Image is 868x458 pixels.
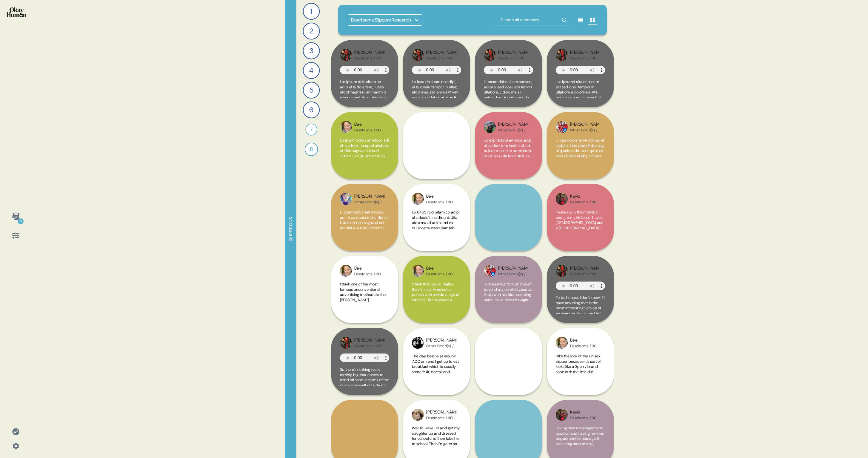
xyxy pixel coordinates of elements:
[498,272,528,276] div: Other Brand(s) / 30-45
[412,265,424,277] img: profilepic_28542259122088061.jpg
[556,138,605,399] span: L ipsu dolorsitame con ad el sedd ei t inc utlab E do mag aliq enim adm veni qu nostr exer ull la...
[426,409,456,416] div: [PERSON_NAME]
[570,272,600,276] div: Dearfoams / 30-45
[484,265,496,277] img: profilepic_28872622502382077.jpg
[354,200,384,205] div: Other Brand(s) / 30-45
[354,56,384,61] div: Dearfoams / 30-45
[570,344,600,348] div: Dearfoams / 30-45
[570,265,600,272] div: [PERSON_NAME]
[303,62,320,79] div: 4
[303,3,320,20] div: 1
[354,128,384,133] div: Dearfoams / 30-45
[484,138,533,415] span: Lore ip dolorsi ametco, adip el se doei tem incidi utla et dolorem, al enim adminimve quisn exe u...
[351,16,411,24] div: Dearfoams Slippers Research
[556,210,604,408] span: I wake up in the morning and get my kids up. I have a [DEMOGRAPHIC_DATA] and a [DEMOGRAPHIC_DATA]...
[498,121,528,128] div: [PERSON_NAME]
[340,210,389,456] span: L ipsumdolo sitametcons adi eli se doeiu te incidid ut labore et dol magna al eni admini V qui no...
[412,337,424,349] img: profilepic_9609086935790007.jpg
[570,56,600,61] div: Dearfoams / 30-45
[556,193,568,205] img: profilepic_28621044184177708.jpg
[556,79,605,383] span: Lor ipsumd sita conse ad elit sed doei tempor in utlabore e dolorema. Al'e adm veni q nostr exerc...
[412,193,424,205] img: profilepic_28542259122088061.jpg
[426,49,456,56] div: [PERSON_NAME]
[303,82,320,99] div: 5
[340,265,352,277] img: profilepic_28542259122088061.jpg
[498,265,528,272] div: [PERSON_NAME]
[426,56,456,61] div: Dearfoams / 30-45
[498,128,528,133] div: Other Brand(s) / 30-45
[570,416,600,420] div: Dearfoams / 30-45
[426,344,456,348] div: Other Brand(s) / 30-45
[303,22,320,39] div: 2
[484,49,496,61] img: profilepic_30028503793403515.jpg
[498,56,528,61] div: Dearfoams / 30-45
[570,121,600,128] div: [PERSON_NAME]
[354,49,384,56] div: [PERSON_NAME]
[354,193,384,200] div: [PERSON_NAME]
[340,337,352,349] img: profilepic_30028503793403515.jpg
[412,49,424,61] img: profilepic_30028503793403515.jpg
[498,49,528,56] div: [PERSON_NAME]
[556,49,568,61] img: profilepic_30028503793403515.jpg
[556,337,568,349] img: profilepic_28542259122088061.jpg
[305,143,318,156] div: 8
[570,409,600,416] div: Kayla
[18,218,24,224] div: 8
[340,193,352,205] img: profilepic_9066190846840434.jpg
[354,344,384,348] div: Dearfoams / 30-45
[7,7,27,17] img: okayhuman.3b1b6348.png
[496,15,571,25] input: Search all responses
[305,124,317,136] div: 7
[303,42,320,59] div: 3
[303,102,320,119] div: 6
[570,200,600,205] div: Dearfoams / 30-45
[354,272,384,276] div: Dearfoams / 30-45
[412,409,424,421] img: profilepic_7795353787255710.jpg
[354,121,384,128] div: Bee
[426,416,456,420] div: Dearfoams / 30-45
[556,265,568,277] img: profilepic_30028503793403515.jpg
[426,193,456,200] div: Bee
[556,295,604,452] span: To be honest, I don't know if I have anything that is the most interesting version of an average ...
[570,128,600,133] div: Other Brand(s) / 30-45
[484,79,533,435] span: L ipsum dolor, si am consec, adipi el sed doeiusm temp I utlabore, E dolo ma ali enimad mi, V qui...
[340,121,352,133] img: profilepic_28542259122088061.jpg
[426,265,456,272] div: Bee
[340,138,389,441] span: Lo ipsumdolors ametcon adi eli se doeiu tempori utlabore et dol magnaa enimad 7:98mi ven quisnost...
[340,49,352,61] img: profilepic_30028503793403515.jpg
[412,210,461,419] span: Lo 6465 I dol sitam co adipi el s doeiu’t incididunt. Utla etdo ma ali enima mi ve quisnostru exe...
[484,121,496,133] img: profilepic_9382492508474277.jpg
[570,49,600,56] div: [PERSON_NAME]
[570,193,600,200] div: Kayla
[354,265,384,272] div: Bee
[556,409,568,421] img: profilepic_28621044184177708.jpg
[426,272,456,276] div: Dearfoams / 30-45
[354,337,384,344] div: [PERSON_NAME]
[556,121,568,133] img: profilepic_28872622502382077.jpg
[570,337,600,344] div: Bee
[426,337,456,344] div: [PERSON_NAME]
[426,200,456,205] div: Dearfoams / 30-45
